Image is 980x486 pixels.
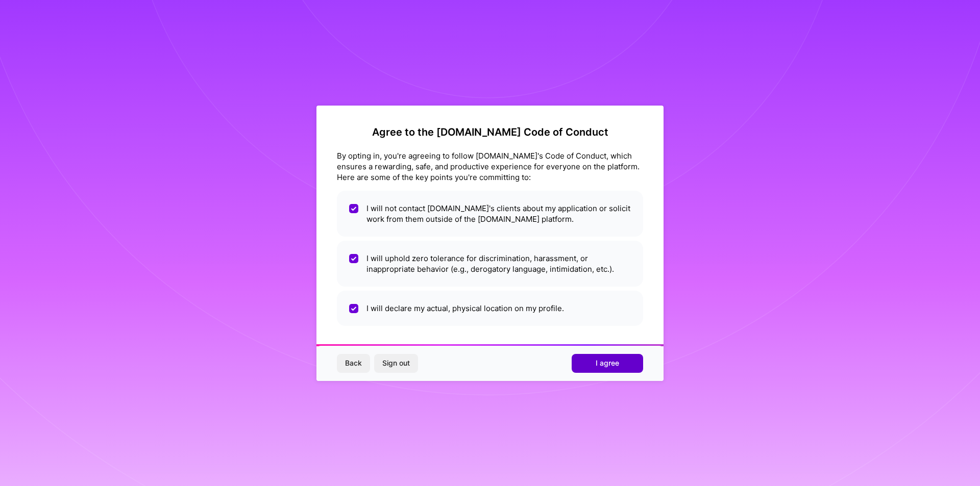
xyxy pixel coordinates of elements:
h2: Agree to the [DOMAIN_NAME] Code of Conduct [337,126,643,138]
button: I agree [572,354,643,372]
button: Back [337,354,370,372]
div: By opting in, you're agreeing to follow [DOMAIN_NAME]'s Code of Conduct, which ensures a rewardin... [337,150,643,183]
button: Sign out [374,354,418,372]
li: I will uphold zero tolerance for discrimination, harassment, or inappropriate behavior (e.g., der... [337,241,643,287]
li: I will declare my actual, physical location on my profile. [337,291,643,326]
span: Back [345,358,362,368]
span: Sign out [382,358,410,368]
li: I will not contact [DOMAIN_NAME]'s clients about my application or solicit work from them outside... [337,191,643,237]
span: I agree [596,358,619,368]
